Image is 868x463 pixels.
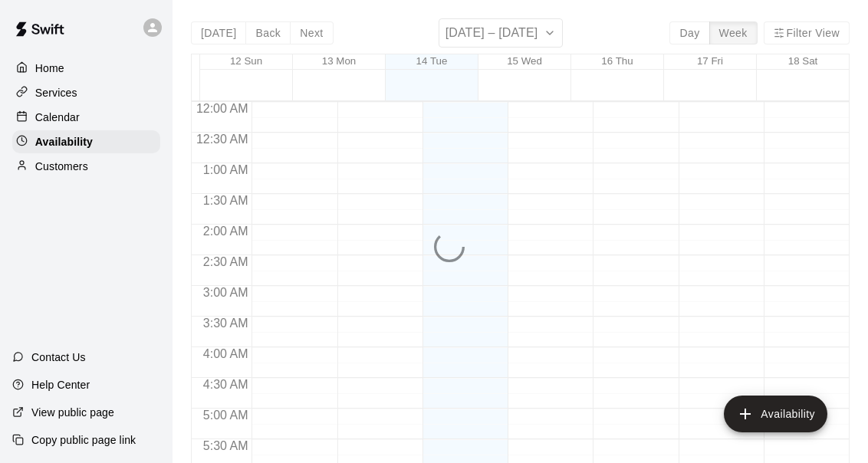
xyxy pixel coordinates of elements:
[35,134,93,149] p: Availability
[199,163,252,176] span: 1:00 AM
[31,377,90,392] p: Help Center
[416,55,448,67] button: 14 Tue
[31,432,136,448] p: Copy public page link
[192,102,252,115] span: 12:00 AM
[31,350,86,365] p: Contact Us
[697,55,723,67] button: 17 Fri
[192,133,252,146] span: 12:30 AM
[199,317,252,330] span: 3:30 AM
[12,130,160,153] a: Availability
[788,55,818,67] button: 18 Sat
[199,194,252,207] span: 1:30 AM
[507,55,542,67] button: 15 Wed
[12,81,160,104] a: Services
[601,55,633,67] button: 16 Thu
[199,225,252,238] span: 2:00 AM
[199,409,252,422] span: 5:00 AM
[35,110,80,125] p: Calendar
[199,378,252,391] span: 4:30 AM
[724,396,827,432] button: add
[31,405,114,420] p: View public page
[199,347,252,360] span: 4:00 AM
[199,439,252,452] span: 5:30 AM
[12,155,160,178] a: Customers
[199,286,252,299] span: 3:00 AM
[35,159,88,174] p: Customers
[35,85,77,100] p: Services
[322,55,356,67] button: 13 Mon
[230,55,262,67] button: 12 Sun
[12,106,160,129] a: Calendar
[35,61,64,76] p: Home
[199,255,252,268] span: 2:30 AM
[12,57,160,80] a: Home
